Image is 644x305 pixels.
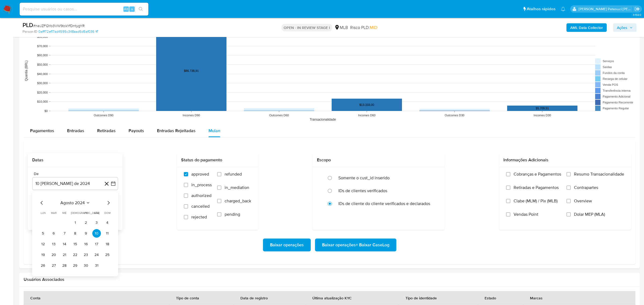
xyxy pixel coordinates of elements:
div: MLB [334,25,348,31]
span: Ações [617,23,627,32]
p: OPEN - IN REVIEW STAGE I [281,24,332,31]
span: s [131,6,133,12]
b: AML Data Collector [570,23,603,32]
p: giovanna.petenuci@mercadolivre.com [579,6,633,12]
a: Notificações [561,7,565,11]
input: Pesquise usuários ou casos... [20,6,148,13]
a: Sair [634,6,640,12]
b: PLD [23,21,33,29]
span: MID [370,24,377,31]
span: Atalhos rápidos [527,6,555,12]
b: Person ID [23,29,37,34]
span: # neJZFQYo3VW9tckYfDntygYR [33,23,85,28]
h2: Usuários Associados [24,277,635,282]
span: 3.158.0 [633,13,641,17]
button: Ações [613,23,636,32]
button: AML Data Collector [566,23,607,32]
button: search-icon [135,5,146,13]
a: 0afff72ef17ad4595c348aad5d5af036 [38,29,98,34]
span: Alt [124,6,128,12]
span: Risco PLD: [350,25,377,31]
